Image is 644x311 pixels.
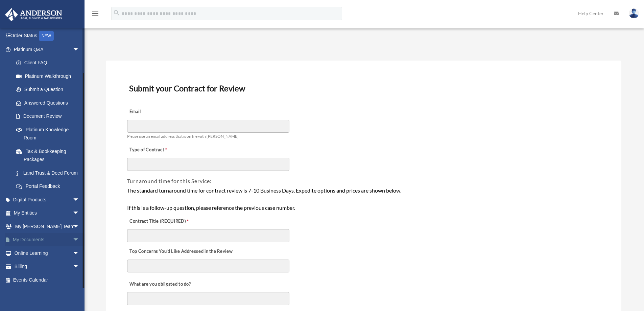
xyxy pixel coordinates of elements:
span: Turnaround time for this Service: [127,178,212,184]
span: arrow_drop_down [73,206,86,220]
a: Land Trust & Deed Forum [9,166,90,180]
a: My [PERSON_NAME] Teamarrow_drop_down [5,220,90,233]
a: menu [91,12,99,18]
label: Contract Title (REQUIRED) [127,217,195,226]
h3: Submit your Contract for Review [126,81,601,95]
a: Order StatusNEW [5,29,90,43]
label: What are you obligated to do? [127,280,195,289]
a: Billingarrow_drop_down [5,260,90,273]
a: Tax & Bookkeeping Packages [9,145,90,166]
label: Email [127,107,195,117]
a: Digital Productsarrow_drop_down [5,193,90,206]
label: Type of Contract [127,145,195,155]
a: Platinum Knowledge Room [9,123,90,145]
span: arrow_drop_down [73,220,86,234]
label: Top Concerns You’d Like Addressed in the Review [127,247,235,256]
i: menu [91,9,99,18]
div: NEW [39,31,54,41]
img: User Pic [629,8,639,18]
a: My Entitiesarrow_drop_down [5,206,90,220]
span: Please use an email address that is on file with [PERSON_NAME] [127,134,239,139]
a: Platinum Q&Aarrow_drop_down [5,43,90,56]
span: arrow_drop_down [73,246,86,260]
span: arrow_drop_down [73,260,86,274]
a: Events Calendar [5,273,90,287]
a: Platinum Walkthrough [9,69,90,83]
span: arrow_drop_down [73,233,86,247]
a: Client FAQ [9,56,90,70]
a: Submit a Question [9,83,90,96]
div: The standard turnaround time for contract review is 7-10 Business Days. Expedite options and pric... [127,186,600,212]
a: Document Review [9,110,86,123]
a: Online Learningarrow_drop_down [5,246,90,260]
a: Answered Questions [9,96,90,110]
img: Anderson Advisors Platinum Portal [3,8,64,21]
span: arrow_drop_down [73,193,86,207]
span: arrow_drop_down [73,43,86,57]
i: search [113,9,120,17]
a: Portal Feedback [9,180,90,193]
a: My Documentsarrow_drop_down [5,233,90,247]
